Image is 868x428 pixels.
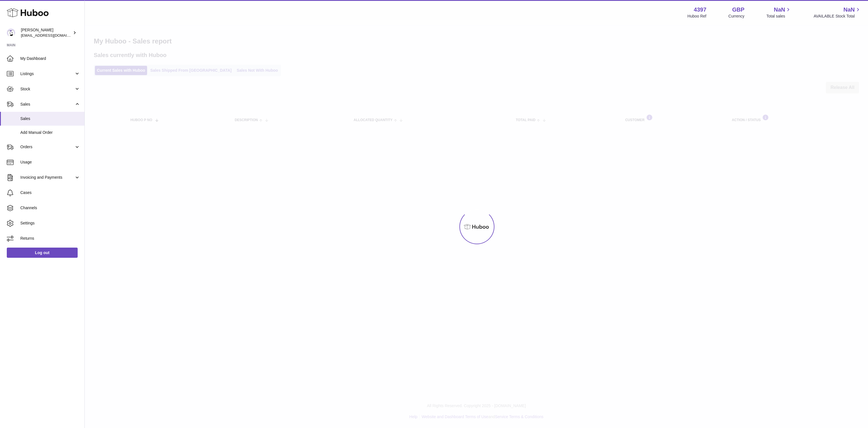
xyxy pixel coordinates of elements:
[766,14,791,19] span: Total sales
[20,236,80,241] span: Returns
[732,6,744,14] strong: GBP
[766,6,791,19] a: NaN Total sales
[20,144,74,150] span: Orders
[814,14,861,19] span: AVAILABLE Stock Total
[7,248,78,258] a: Log out
[7,29,15,37] img: drumnnbass@gmail.com
[21,33,83,38] span: [EMAIL_ADDRESS][DOMAIN_NAME]
[814,6,861,19] a: NaN AVAILABLE Stock Total
[20,71,74,77] span: Listings
[20,130,80,135] span: Add Manual Order
[20,175,74,180] span: Invoicing and Payments
[774,6,785,14] span: NaN
[20,116,80,121] span: Sales
[688,14,706,19] div: Huboo Ref
[20,220,80,226] span: Settings
[843,6,855,14] span: NaN
[729,14,745,19] div: Currency
[21,27,72,38] div: [PERSON_NAME]
[20,102,74,107] span: Sales
[20,190,80,195] span: Cases
[694,6,706,14] strong: 4397
[20,205,80,211] span: Channels
[20,56,80,61] span: My Dashboard
[20,160,80,165] span: Usage
[20,86,74,92] span: Stock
